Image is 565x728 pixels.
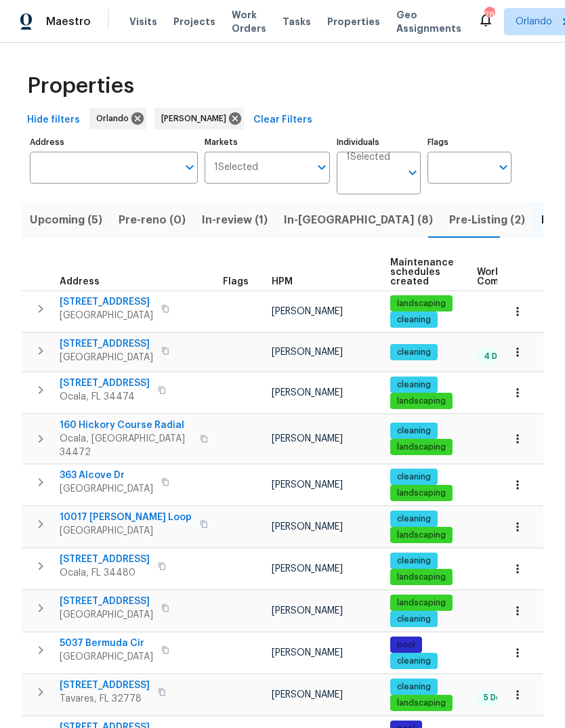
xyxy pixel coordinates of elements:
[60,511,192,524] span: 10017 [PERSON_NAME] Loop
[223,277,249,286] span: Flags
[392,471,436,483] span: cleaning
[392,298,451,309] span: landscaping
[284,211,433,230] span: In-[GEOGRAPHIC_DATA] (8)
[272,480,343,490] span: [PERSON_NAME]
[392,530,451,541] span: landscaping
[202,211,268,230] span: In-review (1)
[449,211,525,230] span: Pre-Listing (2)
[396,8,461,35] span: Geo Assignments
[392,488,451,499] span: landscaping
[60,692,150,706] span: Tavares, FL 32778
[392,425,436,437] span: cleaning
[89,108,146,129] div: Orlando
[60,377,150,390] span: [STREET_ADDRESS]
[392,681,436,693] span: cleaning
[60,566,150,580] span: Ocala, FL 34480
[327,15,380,28] span: Properties
[232,8,266,35] span: Work Orders
[272,606,343,616] span: [PERSON_NAME]
[392,395,451,407] span: landscaping
[516,15,552,28] span: Orlando
[427,138,511,146] label: Flags
[392,572,451,583] span: landscaping
[272,347,343,357] span: [PERSON_NAME]
[60,482,153,496] span: [GEOGRAPHIC_DATA]
[392,639,421,651] span: pool
[27,112,80,129] span: Hide filters
[272,388,343,398] span: [PERSON_NAME]
[272,307,343,316] span: [PERSON_NAME]
[180,158,199,177] button: Open
[22,108,85,133] button: Hide filters
[60,595,153,608] span: [STREET_ADDRESS]
[30,211,102,230] span: Upcoming (5)
[60,650,153,664] span: [GEOGRAPHIC_DATA]
[60,553,150,566] span: [STREET_ADDRESS]
[119,211,186,230] span: Pre-reno (0)
[346,152,390,163] span: 1 Selected
[494,158,513,177] button: Open
[205,138,331,146] label: Markets
[392,347,436,358] span: cleaning
[392,614,436,625] span: cleaning
[272,564,343,574] span: [PERSON_NAME]
[46,15,91,28] span: Maestro
[96,112,134,125] span: Orlando
[154,108,244,129] div: [PERSON_NAME]
[272,434,343,444] span: [PERSON_NAME]
[272,690,343,700] span: [PERSON_NAME]
[248,108,318,133] button: Clear Filters
[477,267,562,286] span: Work Order Completion
[392,555,436,567] span: cleaning
[60,337,153,351] span: [STREET_ADDRESS]
[272,648,343,658] span: [PERSON_NAME]
[392,656,436,667] span: cleaning
[272,277,293,286] span: HPM
[478,351,518,362] span: 4 Done
[392,442,451,453] span: landscaping
[478,692,517,704] span: 5 Done
[60,524,192,538] span: [GEOGRAPHIC_DATA]
[60,277,100,286] span: Address
[27,79,134,93] span: Properties
[272,522,343,532] span: [PERSON_NAME]
[60,469,153,482] span: 363 Alcove Dr
[60,432,192,459] span: Ocala, [GEOGRAPHIC_DATA] 34472
[392,513,436,525] span: cleaning
[403,163,422,182] button: Open
[392,597,451,609] span: landscaping
[253,112,312,129] span: Clear Filters
[390,258,454,286] span: Maintenance schedules created
[60,419,192,432] span: 160 Hickory Course Radial
[337,138,421,146] label: Individuals
[30,138,198,146] label: Address
[173,15,215,28] span: Projects
[312,158,331,177] button: Open
[60,390,150,404] span: Ocala, FL 34474
[484,8,494,22] div: 28
[392,379,436,391] span: cleaning
[60,679,150,692] span: [STREET_ADDRESS]
[392,698,451,709] span: landscaping
[60,351,153,364] span: [GEOGRAPHIC_DATA]
[392,314,436,326] span: cleaning
[161,112,232,125] span: [PERSON_NAME]
[60,608,153,622] span: [GEOGRAPHIC_DATA]
[129,15,157,28] span: Visits
[282,17,311,26] span: Tasks
[60,309,153,322] span: [GEOGRAPHIC_DATA]
[60,637,153,650] span: 5037 Bermuda Cir
[60,295,153,309] span: [STREET_ADDRESS]
[214,162,258,173] span: 1 Selected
